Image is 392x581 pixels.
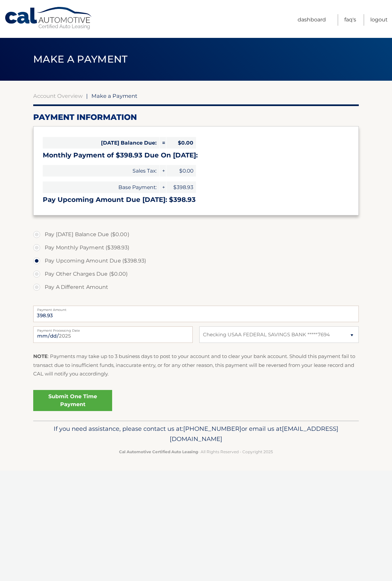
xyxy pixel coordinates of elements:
h3: Monthly Payment of $398.93 Due On [DATE]: [43,151,349,159]
a: Account Overview [33,93,83,99]
label: Pay Upcoming Amount Due ($398.93) [33,254,359,267]
label: Pay Monthly Payment ($398.93) [33,241,359,254]
span: | [86,93,88,99]
span: + [159,165,166,177]
label: Payment Processing Date [33,326,193,332]
span: Make a Payment [33,53,128,65]
strong: Cal Automotive Certified Auto Leasing [119,449,198,454]
label: Pay [DATE] Balance Due ($0.00) [33,228,359,241]
label: Pay Other Charges Due ($0.00) [33,267,359,281]
span: + [159,181,166,193]
span: Make a Payment [91,93,137,99]
label: Payment Amount [33,306,359,311]
span: Sales Tax: [43,165,159,177]
p: If you need assistance, please contact us at: or email us at [37,424,355,445]
a: Dashboard [298,14,326,26]
input: Payment Date [33,326,193,343]
input: Payment Amount [33,306,359,322]
h3: Pay Upcoming Amount Due [DATE]: $398.93 [43,196,349,204]
span: $398.93 [166,181,196,193]
h2: Payment Information [33,112,359,122]
span: Base Payment: [43,181,159,193]
a: Cal Automotive [4,7,93,30]
p: - All Rights Reserved - Copyright 2025 [37,448,355,455]
a: Logout [370,14,388,26]
span: $0.00 [166,165,196,177]
span: [PHONE_NUMBER] [183,425,241,432]
a: Submit One Time Payment [33,390,112,411]
span: = [159,137,166,149]
span: $0.00 [166,137,196,149]
p: : Payments may take up to 3 business days to post to your account and to clear your bank account.... [33,352,359,378]
label: Pay A Different Amount [33,281,359,294]
strong: NOTE [33,353,48,359]
span: [DATE] Balance Due: [43,137,159,149]
a: FAQ's [344,14,356,26]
